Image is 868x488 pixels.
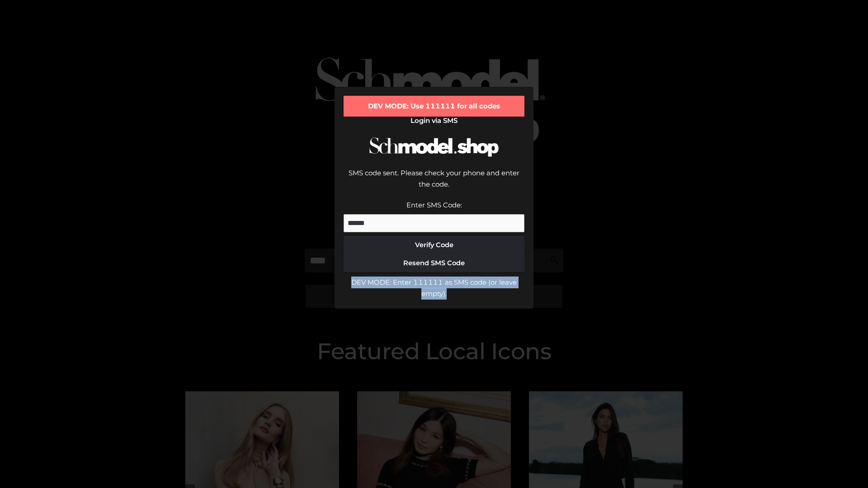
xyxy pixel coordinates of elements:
div: DEV MODE: Enter 111111 as SMS code (or leave empty). [344,277,524,300]
button: Resend SMS Code [344,254,524,272]
img: Schmodel Logo [366,129,502,165]
div: SMS code sent. Please check your phone and enter the code. [344,167,524,199]
h2: Login via SMS [344,117,524,125]
label: Enter SMS Code: [406,201,462,209]
div: DEV MODE: Use 111111 for all codes [344,96,524,117]
button: Verify Code [344,236,524,254]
